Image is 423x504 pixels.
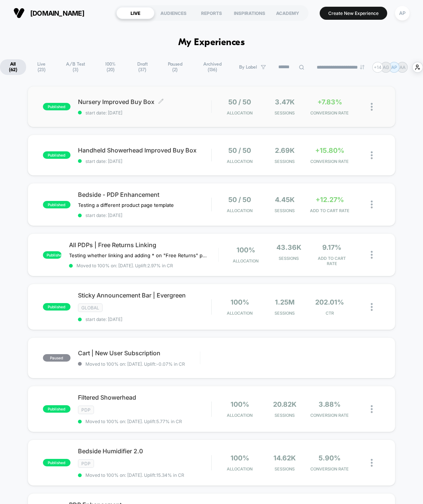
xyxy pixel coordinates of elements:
[227,110,253,116] span: Allocation
[85,419,182,424] span: Moved to 100% on: [DATE] . Uplift: 5.77% in CR
[78,158,211,164] span: start date: [DATE]
[371,405,373,413] img: close
[371,251,373,259] img: close
[309,159,351,164] span: CONVERSION RATE
[85,361,185,367] span: Moved to 100% on: [DATE] . Uplift: -0.07% in CR
[78,303,103,312] span: GLOBAL
[309,466,351,472] span: CONVERSION RATE
[78,212,211,218] span: start date: [DATE]
[231,298,249,306] span: 100%
[227,311,253,316] span: Allocation
[228,147,251,154] span: 50 / 50
[159,59,191,75] span: Paused ( 2 )
[231,454,249,462] span: 100%
[78,459,94,468] span: PDP
[273,400,297,408] span: 20.82k
[275,196,295,204] span: 4.45k
[391,64,397,70] p: AP
[231,7,269,19] div: INSPIRATIONS
[154,7,192,19] div: AUDIENCES
[43,103,70,110] span: published
[78,191,211,198] span: Bedside - PDP Enhancement
[78,147,211,154] span: Handheld Showerhead Improved Buy Box
[372,62,383,73] div: + 14
[228,98,251,106] span: 50 / 50
[275,147,295,154] span: 2.69k
[69,252,207,258] span: Testing whether linking and adding * on "Free Returns" plays a role in ATC Rate & CVR
[371,459,373,467] img: close
[393,6,412,21] button: AP
[264,208,305,213] span: Sessions
[43,251,62,259] span: published
[276,243,301,251] span: 43.36k
[264,413,305,418] span: Sessions
[317,98,342,106] span: +7.83%
[78,98,211,105] span: Nursery Improved Buy Box
[227,413,253,418] span: Allocation
[371,151,373,159] img: close
[69,241,218,249] span: All PDPs | Free Returns Linking
[127,59,158,75] span: Draft ( 37 )
[227,466,253,472] span: Allocation
[178,37,245,48] h1: My Experiences
[85,472,184,478] span: Moved to 100% on: [DATE] . Uplift: 15.34% in CR
[43,354,70,362] span: paused
[309,208,351,213] span: ADD TO CART RATE
[264,466,305,472] span: Sessions
[236,246,255,254] span: 100%
[319,454,341,462] span: 5.90%
[309,110,351,116] span: CONVERSION RATE
[27,59,56,75] span: Live ( 23 )
[322,243,341,251] span: 9.17%
[76,263,173,268] span: Moved to 100% on: [DATE] . Uplift: 2.97% in CR
[239,64,257,70] span: By Label
[315,298,344,306] span: 202.01%
[11,7,87,19] button: [DOMAIN_NAME]
[43,459,70,466] span: published
[275,98,295,106] span: 3.47k
[95,59,126,75] span: 100% ( 20 )
[43,405,70,413] span: published
[315,147,344,154] span: +15.80%
[43,201,70,208] span: published
[320,7,387,20] button: Create New Experience
[30,9,84,17] span: [DOMAIN_NAME]
[269,256,308,261] span: Sessions
[264,311,305,316] span: Sessions
[78,292,211,299] span: Sticky Announcement Bar | Evergreen
[228,196,251,204] span: 50 / 50
[13,7,25,19] img: Visually logo
[231,400,249,408] span: 100%
[371,303,373,311] img: close
[275,298,295,306] span: 1.25M
[371,103,373,111] img: close
[192,7,231,19] div: REPORTS
[57,59,94,75] span: A/B Test ( 3 )
[319,400,341,408] span: 3.88%
[233,258,258,264] span: Allocation
[192,59,232,75] span: Archived ( 136 )
[360,65,364,69] img: end
[227,208,253,213] span: Allocation
[316,196,344,204] span: +12.27%
[312,256,351,266] span: ADD TO CART RATE
[78,394,211,401] span: Filtered Showerhead
[43,303,70,311] span: published
[78,406,94,414] span: PDP
[395,6,410,21] div: AP
[78,202,174,208] span: Testing a different product page template
[273,454,296,462] span: 14.62k
[309,311,351,316] span: CTR
[78,110,211,116] span: start date: [DATE]
[78,447,211,455] span: Bedside Humidifier 2.0
[78,316,211,322] span: start date: [DATE]
[116,7,154,19] div: LIVE
[227,159,253,164] span: Allocation
[264,110,305,116] span: Sessions
[269,7,307,19] div: ACADEMY
[264,159,305,164] span: Sessions
[399,64,405,70] p: AA
[383,64,389,70] p: AG
[309,413,351,418] span: CONVERSION RATE
[43,151,70,159] span: published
